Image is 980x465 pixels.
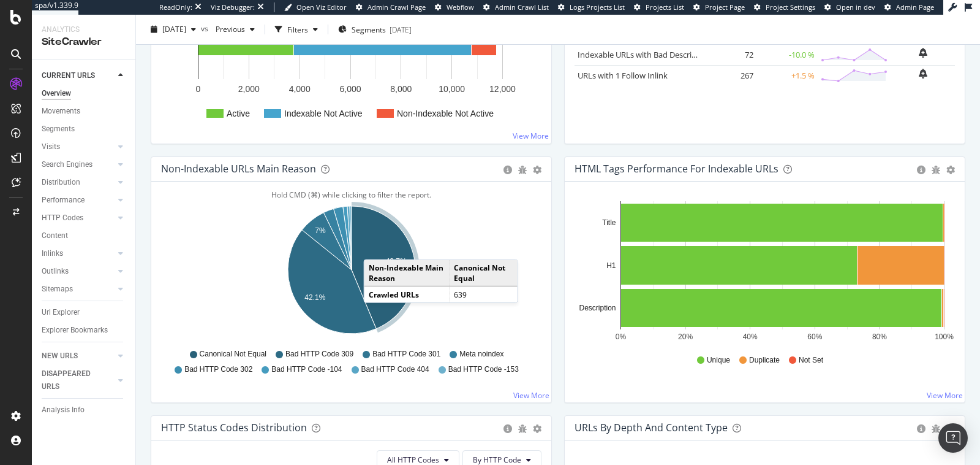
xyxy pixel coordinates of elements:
[285,349,353,359] span: Bad HTTP Code 309
[42,404,127,417] a: Analysis Info
[932,425,940,433] div: bug
[42,25,126,35] div: Analytics
[42,265,69,278] div: Outlinks
[919,69,927,79] div: bell-plus
[896,2,934,12] span: Admin Page
[304,293,325,302] text: 42.1%
[289,84,311,94] text: 4,000
[333,20,417,39] button: Segments[DATE]
[450,286,518,302] td: 639
[705,2,745,12] span: Project Page
[935,332,954,341] text: 100%
[42,69,95,82] div: CURRENT URLS
[270,20,323,39] button: Filters
[42,350,78,363] div: NEW URLS
[42,324,127,337] a: Explorer Bookmarks
[287,24,308,34] div: Filters
[707,355,730,366] span: Unique
[238,84,260,94] text: 2,000
[558,2,625,12] a: Logs Projects List
[42,283,73,296] div: Sitemaps
[42,140,115,153] a: Visits
[917,425,925,433] div: circle-info
[579,304,616,312] text: Description
[707,44,756,65] td: 72
[807,332,822,341] text: 60%
[211,2,255,12] div: Viz Debugger:
[162,24,186,34] span: 2025 Oct. 11th
[799,355,823,366] span: Not Set
[518,166,527,174] div: bug
[447,2,474,12] span: Webflow
[315,226,326,235] text: 7%
[42,176,115,189] a: Distribution
[754,2,815,12] a: Project Settings
[459,349,503,359] span: Meta noindex
[872,332,887,341] text: 80%
[489,84,516,94] text: 12,000
[448,364,519,375] span: Bad HTTP Code -153
[749,355,780,366] span: Duplicate
[836,2,875,12] span: Open in dev
[575,163,778,175] div: HTML Tags Performance for Indexable URLs
[578,49,711,60] a: Indexable URLs with Bad Description
[367,2,426,12] span: Admin Crawl Page
[42,212,115,225] a: HTTP Codes
[387,455,439,465] span: All HTTP Codes
[450,260,518,286] td: Canonical Not Equal
[361,364,429,375] span: Bad HTTP Code 404
[824,2,875,12] a: Open in dev
[575,201,956,344] svg: A chart.
[42,194,85,207] div: Performance
[211,24,245,34] span: Previous
[756,65,818,86] td: +1.5 %
[42,158,115,171] a: Search Engines
[606,261,616,270] text: H1
[159,2,192,12] div: ReadOnly:
[533,425,541,433] div: gear
[533,166,541,174] div: gear
[296,2,347,12] span: Open Viz Editor
[42,265,115,278] a: Outlinks
[386,257,407,266] text: 43.7%
[42,229,68,242] div: Content
[495,2,549,12] span: Admin Crawl List
[570,2,625,12] span: Logs Projects List
[435,2,474,12] a: Webflow
[503,425,512,433] div: circle-info
[200,349,266,359] span: Canonical Not Equal
[634,2,684,12] a: Projects List
[42,87,127,100] a: Overview
[578,70,668,81] a: URLs with 1 Follow Inlink
[196,84,201,94] text: 0
[184,364,252,375] span: Bad HTTP Code 302
[42,87,71,100] div: Overview
[646,2,684,12] span: Projects List
[364,286,450,302] td: Crawled URLs
[42,69,115,82] a: CURRENT URLS
[42,176,80,189] div: Distribution
[513,131,549,141] a: View More
[372,349,440,359] span: Bad HTTP Code 301
[678,332,693,341] text: 20%
[42,35,126,49] div: SiteCrawler
[42,105,80,118] div: Movements
[616,332,627,341] text: 0%
[227,109,250,118] text: Active
[390,84,412,94] text: 8,000
[42,404,85,417] div: Analysis Info
[284,109,363,118] text: Indexable Not Active
[339,84,361,94] text: 6,000
[946,166,955,174] div: gear
[42,367,104,393] div: DISAPPEARED URLS
[518,425,527,433] div: bug
[42,350,115,363] a: NEW URLS
[927,390,963,401] a: View More
[919,48,927,58] div: bell-plus
[201,23,211,33] span: vs
[503,166,512,174] div: circle-info
[42,123,75,136] div: Segments
[42,158,92,171] div: Search Engines
[42,123,127,136] a: Segments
